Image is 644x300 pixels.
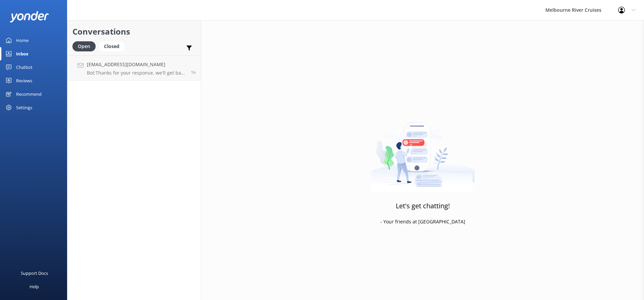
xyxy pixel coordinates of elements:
img: artwork of a man stealing a conversation from at giant smartphone [371,108,475,192]
a: Open [72,42,99,50]
div: Closed [99,41,124,51]
p: - Your friends at [GEOGRAPHIC_DATA] [380,218,465,225]
div: Inbox [16,47,29,60]
div: Reviews [16,74,32,87]
a: [EMAIL_ADDRESS][DOMAIN_NAME]Bot:Thanks for your response, we'll get back to you as soon as we can... [67,55,201,81]
img: yonder-white-logo.png [10,11,49,22]
h2: Conversations [72,25,196,38]
div: Open [72,41,96,51]
div: Help [30,280,39,293]
div: Recommend [16,87,42,101]
a: Closed [99,42,128,50]
p: Bot: Thanks for your response, we'll get back to you as soon as we can during opening hours. [87,70,186,76]
div: Support Docs [21,266,48,280]
h4: [EMAIL_ADDRESS][DOMAIN_NAME] [87,61,186,68]
h3: Let's get chatting! [396,201,450,211]
div: Chatbot [16,60,33,74]
span: 09:18am 13-Aug-2025 (UTC +10:00) Australia/Sydney [191,70,196,75]
div: Home [16,34,29,47]
div: Settings [16,101,32,114]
